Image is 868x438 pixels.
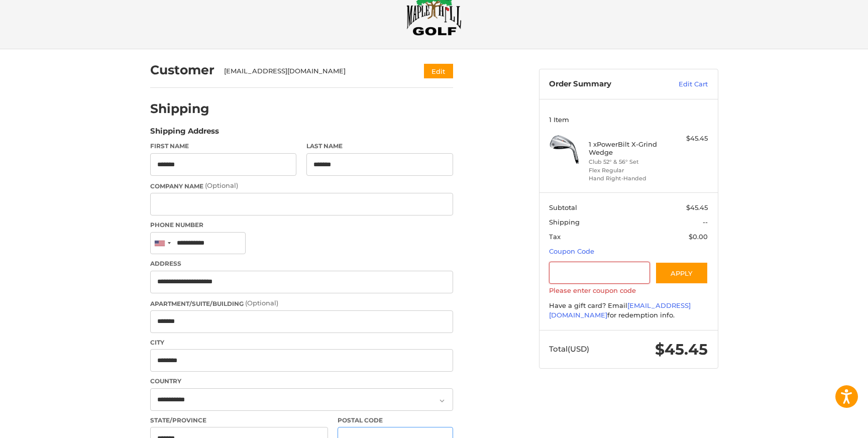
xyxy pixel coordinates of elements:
span: $45.45 [655,340,708,359]
h3: Order Summary [549,79,657,89]
small: (Optional) [205,181,238,189]
a: Edit Cart [657,79,708,89]
div: Have a gift card? Email for redemption info. [549,301,708,320]
label: First Name [150,142,297,151]
li: Hand Right-Handed [589,174,666,183]
label: Phone Number [150,221,453,230]
a: Coupon Code [549,247,594,255]
span: Shipping [549,218,580,226]
label: Please enter coupon code [549,286,708,294]
span: -- [703,218,708,226]
span: $45.45 [686,203,708,211]
span: $0.00 [689,233,708,241]
h2: Customer [150,62,214,78]
li: Flex Regular [589,166,666,175]
div: United States: +1 [151,233,174,254]
label: Apartment/Suite/Building [150,298,453,308]
small: (Optional) [245,299,278,307]
label: Last Name [306,142,453,151]
span: Subtotal [549,203,577,211]
li: Club 52° & 56° Set [589,158,666,166]
label: Country [150,377,453,386]
label: Address [150,259,453,268]
button: Apply [655,262,708,284]
span: Tax [549,233,561,241]
div: $45.45 [668,134,708,144]
span: Total (USD) [549,344,589,354]
label: Company Name [150,181,453,191]
button: Edit [424,64,453,78]
h3: 1 Item [549,116,708,124]
div: [EMAIL_ADDRESS][DOMAIN_NAME] [224,66,404,76]
h2: Shipping [150,101,209,117]
input: Gift Certificate or Coupon Code [549,262,650,284]
label: Postal Code [338,416,453,425]
label: City [150,338,453,347]
legend: Shipping Address [150,126,219,142]
h4: 1 x PowerBilt X-Grind Wedge [589,140,666,157]
label: State/Province [150,416,328,425]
